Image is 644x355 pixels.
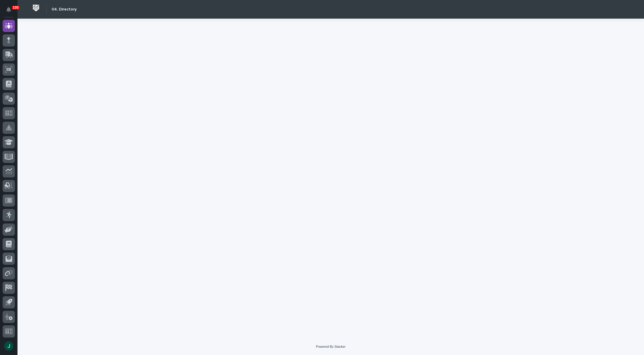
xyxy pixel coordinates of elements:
[3,3,15,16] button: Notifications
[7,7,15,16] div: Notifications100
[3,340,15,352] button: users-avatar
[13,6,19,10] p: 100
[31,3,41,13] img: Workspace Logo
[316,345,345,348] a: Powered By Stacker
[52,7,77,12] h2: 04. Directory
